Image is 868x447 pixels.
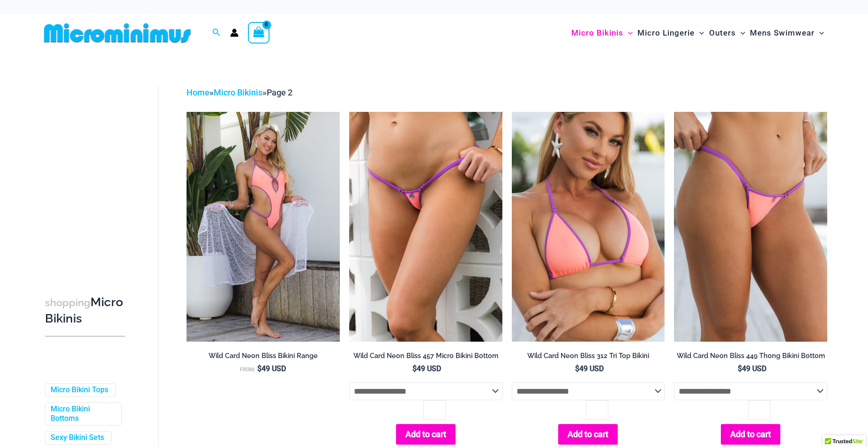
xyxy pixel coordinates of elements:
h2: Wild Card Neon Bliss Bikini Range [187,352,340,360]
img: Wild Card Neon Bliss 312 Top 03 [512,112,665,341]
span: » » [187,88,292,97]
a: Wild Card Neon Bliss 449 Thong 01Wild Card Neon Bliss 449 Thong 02Wild Card Neon Bliss 449 Thong 02 [674,112,827,341]
bdi: 49 USD [575,364,604,373]
a: Micro Bikini Bottoms [51,404,114,424]
input: Product quantity [423,400,445,420]
span: $ [738,364,742,373]
nav: Site Navigation [568,17,828,49]
img: Wild Card Neon Bliss 449 Thong 01 [674,112,827,341]
a: OutersMenu ToggleMenu Toggle [707,19,748,47]
a: Micro BikinisMenu ToggleMenu Toggle [569,19,635,47]
h2: Wild Card Neon Bliss 457 Micro Bikini Bottom [349,352,502,360]
bdi: 49 USD [412,364,441,373]
a: View Shopping Cart, empty [248,22,269,44]
img: Wild Card Neon Bliss 312 Top 457 Micro 04 [349,112,502,341]
a: Micro Bikinis [214,88,262,97]
bdi: 49 USD [738,364,766,373]
span: Micro Bikinis [571,21,623,45]
h2: Wild Card Neon Bliss 449 Thong Bikini Bottom [674,352,827,360]
a: Wild Card Neon Bliss 312 Top 457 Micro 04Wild Card Neon Bliss 312 Top 457 Micro 05Wild Card Neon ... [349,112,502,341]
a: Wild Card Neon Bliss 312 Top 01Wild Card Neon Bliss 819 One Piece St Martin 5996 Sarong 04Wild Ca... [187,112,340,341]
span: shopping [45,297,90,308]
a: Search icon link [212,27,221,39]
span: Menu Toggle [815,21,824,45]
a: Wild Card Neon Bliss 457 Micro Bikini Bottom [349,352,502,364]
a: Micro Bikini Tops [51,385,108,395]
span: Menu Toggle [623,21,633,45]
a: Wild Card Neon Bliss 312 Tri Top Bikini [512,352,665,364]
iframe: TrustedSite Certified [45,78,129,265]
h2: Wild Card Neon Bliss 312 Tri Top Bikini [512,352,665,360]
img: Wild Card Neon Bliss 312 Top 01 [187,112,340,341]
button: Add to cart [396,424,456,444]
span: Mens Swimwear [750,21,815,45]
a: Wild Card Neon Bliss 449 Thong Bikini Bottom [674,352,827,364]
a: Wild Card Neon Bliss Bikini Range [187,352,340,364]
button: Add to cart [721,424,780,444]
a: Home [187,88,210,97]
span: $ [575,364,579,373]
span: Page 2 [267,88,292,97]
span: $ [412,364,417,373]
span: Outers [709,21,736,45]
a: Micro LingerieMenu ToggleMenu Toggle [635,19,706,47]
input: Product quantity [586,400,608,420]
span: $ [257,364,262,373]
span: Menu Toggle [736,21,745,45]
span: Micro Lingerie [637,21,695,45]
span: From: [240,366,255,373]
a: Mens SwimwearMenu ToggleMenu Toggle [748,19,826,47]
a: Account icon link [230,29,239,37]
bdi: 49 USD [257,364,286,373]
img: MM SHOP LOGO FLAT [40,22,195,44]
span: Menu Toggle [695,21,704,45]
button: Add to cart [558,424,618,444]
input: Product quantity [748,400,771,420]
a: Wild Card Neon Bliss 312 Top 03Wild Card Neon Bliss 312 Top 457 Micro 02Wild Card Neon Bliss 312 ... [512,112,665,341]
h3: Micro Bikinis [45,294,125,327]
a: Sexy Bikini Sets [51,433,104,443]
